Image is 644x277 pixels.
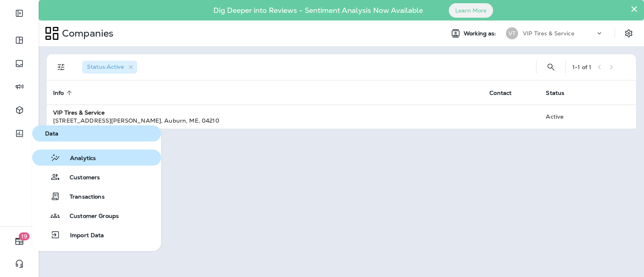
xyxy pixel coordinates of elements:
span: Customers [60,174,100,182]
span: Data [35,130,158,137]
button: Customers [32,169,161,185]
button: Analytics [32,150,161,166]
span: 19 [19,232,30,240]
button: Search Companies [543,59,559,75]
span: Transactions [60,193,105,201]
button: Learn More [449,3,493,18]
button: Customer Groups [32,207,161,224]
td: Active [539,105,592,129]
button: Data [32,125,161,142]
div: VT [506,27,518,39]
div: 1 - 1 of 1 [572,64,591,70]
span: Customer Groups [60,213,119,220]
span: Status [546,90,564,96]
span: Import Data [60,232,104,240]
button: Close [630,2,638,15]
button: Import Data [32,227,161,243]
button: Transactions [32,188,161,204]
span: Contact [489,90,512,96]
button: Settings [621,26,636,41]
span: Analytics [60,155,96,162]
button: Filters [53,59,69,75]
div: [STREET_ADDRESS][PERSON_NAME] , Auburn , ME , 04210 [53,117,477,125]
strong: VIP Tires & Service [53,109,105,116]
p: Dig Deeper into Reviews - Sentiment Analysis Now Available [190,9,446,12]
span: Info [53,90,64,96]
p: VIP Tires & Service [523,30,574,37]
span: Working as: [464,30,498,37]
button: Expand Sidebar [8,5,31,21]
p: Companies [59,27,114,39]
span: Status : Active [87,63,124,70]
